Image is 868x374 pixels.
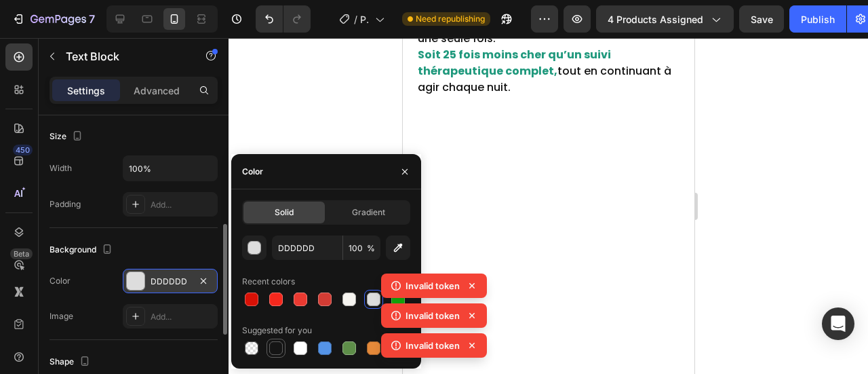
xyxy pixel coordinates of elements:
p: Text Block [66,48,181,64]
div: Suggested for you [242,324,312,337]
span: % [367,242,375,255]
input: Auto [123,156,217,181]
div: Add... [151,199,214,211]
input: Eg: FFFFFF [272,236,342,260]
div: Image [50,310,73,322]
span: Need republishing [416,13,485,25]
div: Open Intercom Messenger [822,307,854,340]
div: Add... [151,311,214,323]
span: Save [751,14,773,25]
div: Beta [10,248,33,259]
p: Invalid token [406,309,460,322]
button: Save [739,5,784,33]
div: Publish [801,12,835,26]
div: Color [242,166,263,178]
button: 4 products assigned [596,5,734,33]
div: DDDDDD [151,276,190,288]
span: / [354,12,357,26]
div: Width [50,162,72,174]
span: Gradient [352,206,385,219]
p: Invalid token [406,339,460,352]
div: Padding [50,198,81,210]
button: 7 [5,5,101,33]
p: Settings [67,83,105,98]
div: Undo/Redo [256,5,311,33]
div: 450 [13,145,33,155]
div: Color [50,275,71,287]
span: Product Page - [DATE] 00:42:06 [360,12,370,26]
span: 4 products assigned [608,12,703,26]
div: Recent colors [242,276,295,288]
p: Advanced [134,83,180,98]
div: Background [50,241,115,259]
p: 7 [89,11,95,27]
p: Invalid token [406,279,460,293]
span: Solid [275,206,294,219]
button: Publish [789,5,846,33]
div: Shape [50,353,93,371]
div: Size [50,128,85,146]
iframe: Design area [403,38,694,374]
